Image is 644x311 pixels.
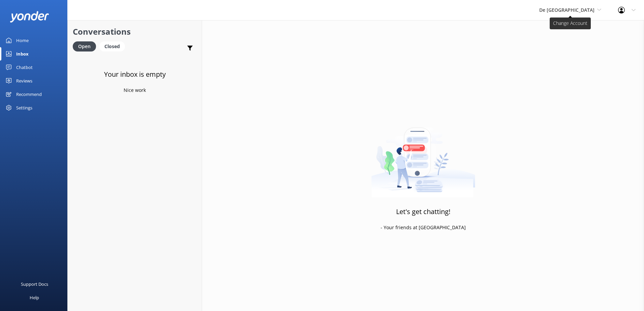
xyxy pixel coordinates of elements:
div: Chatbot [16,61,33,74]
span: De [GEOGRAPHIC_DATA] [539,7,594,13]
div: Inbox [16,47,29,61]
div: Home [16,34,29,47]
h3: Let's get chatting! [396,206,450,217]
div: Open [73,41,96,51]
a: Closed [99,42,128,50]
h3: Your inbox is empty [104,69,166,80]
div: Reviews [16,74,32,88]
div: Closed [99,41,125,51]
h2: Conversations [73,25,197,38]
p: - Your friends at [GEOGRAPHIC_DATA] [381,224,466,231]
img: artwork of a man stealing a conversation from at giant smartphone [371,113,475,198]
a: Open [73,42,99,50]
div: Recommend [16,88,42,101]
div: Help [30,291,39,304]
img: yonder-white-logo.png [10,11,49,22]
div: Support Docs [21,277,48,291]
div: Settings [16,101,32,114]
p: Nice work [124,87,146,94]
